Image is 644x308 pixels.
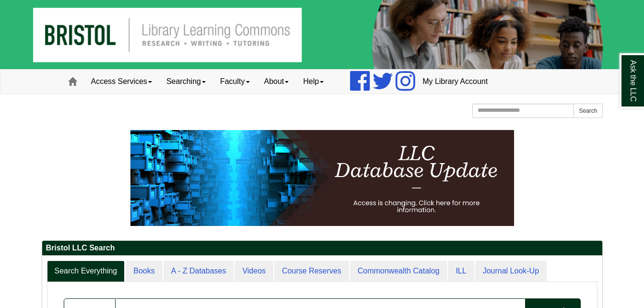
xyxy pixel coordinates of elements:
img: HTML tutorial [130,130,514,226]
a: Searching [159,70,213,94]
a: My Library Account [415,70,495,94]
a: Books [126,261,162,282]
a: Journal Look-Up [475,261,547,282]
a: Course Reserves [274,261,349,282]
a: A - Z Databases [164,261,234,282]
a: Search Everything [47,261,125,282]
a: About [257,70,296,94]
a: Help [296,70,331,94]
button: Search [574,104,602,118]
h2: Bristol LLC Search [42,241,602,256]
a: Commonwealth Catalog [350,261,447,282]
a: ILL [448,261,474,282]
a: Videos [234,261,273,282]
a: Access Services [84,70,159,94]
a: Faculty [213,70,257,94]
